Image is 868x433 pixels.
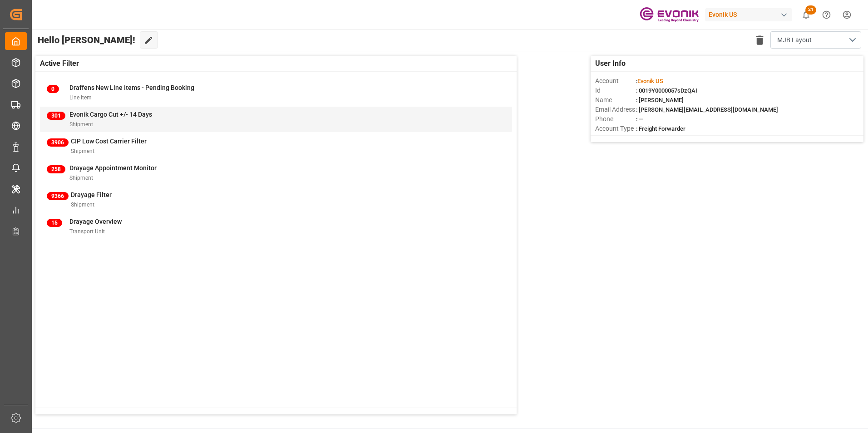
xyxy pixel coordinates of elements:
[71,191,112,198] span: Drayage Filter
[705,8,792,21] div: Evonik US
[47,112,65,120] span: 301
[595,124,636,133] span: Account Type
[40,58,79,69] span: Active Filter
[47,110,505,129] a: 301Evonik Cargo Cut +/- 14 DaysShipment
[47,165,65,173] span: 258
[47,163,505,182] a: 258Drayage Appointment MonitorShipment
[69,218,122,225] span: Drayage Overview
[595,76,636,86] span: Account
[69,121,93,128] span: Shipment
[47,138,69,147] span: 3906
[770,31,861,49] button: open menu
[69,175,93,181] span: Shipment
[47,219,62,227] span: 15
[71,148,94,154] span: Shipment
[777,35,812,45] span: MJB Layout
[47,217,505,236] a: 15Drayage OverviewTransport Unit
[595,86,636,95] span: Id
[47,192,69,200] span: 9366
[595,114,636,124] span: Phone
[636,125,686,132] span: : Freight Forwarder
[637,78,663,84] span: Evonik US
[805,5,816,15] span: 21
[69,164,157,172] span: Drayage Appointment Monitor
[69,111,152,118] span: Evonik Cargo Cut +/- 14 Days
[47,190,505,209] a: 9366Drayage FilterShipment
[595,95,636,105] span: Name
[640,7,699,23] img: Evonik-brand-mark-Deep-Purple-RGB.jpeg_1700498283.jpeg
[47,85,59,93] span: 0
[47,83,505,102] a: 0Draffens New Line Items - Pending BookingLine Item
[71,202,94,208] span: Shipment
[595,58,626,69] span: User Info
[636,116,643,123] span: : —
[69,228,105,235] span: Transport Unit
[816,5,837,25] button: Help Center
[71,138,147,145] span: CIP Low Cost Carrier Filter
[796,5,816,25] button: show 21 new notifications
[69,94,92,101] span: Line Item
[636,97,684,103] span: : [PERSON_NAME]
[595,105,636,114] span: Email Address
[38,31,135,49] span: Hello [PERSON_NAME]!
[636,106,778,113] span: : [PERSON_NAME][EMAIL_ADDRESS][DOMAIN_NAME]
[47,137,505,156] a: 3906CIP Low Cost Carrier FilterShipment
[636,78,663,84] span: :
[69,84,194,91] span: Draffens New Line Items - Pending Booking
[705,6,796,23] button: Evonik US
[636,87,697,94] span: : 0019Y0000057sDzQAI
